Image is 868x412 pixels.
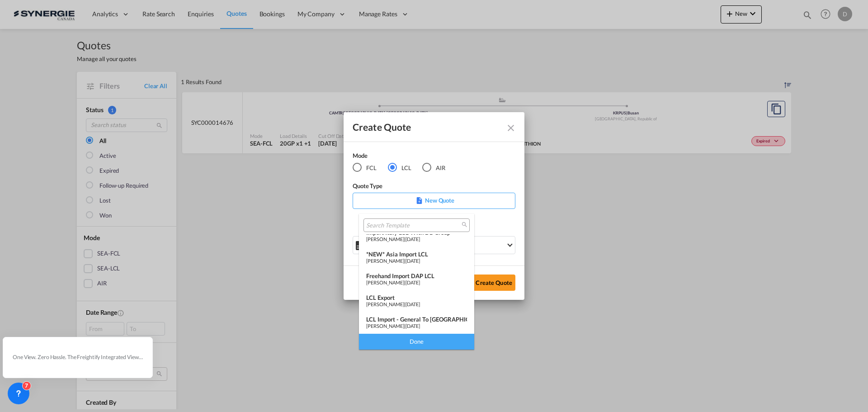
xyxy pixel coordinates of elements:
div: LCL Export [366,294,467,301]
span: [DATE] [406,279,420,285]
div: | [366,301,467,307]
div: | [366,279,467,285]
span: [PERSON_NAME] [366,279,404,285]
div: *NEW* Asia Import LCL [366,251,467,258]
div: Done [359,334,474,350]
md-icon: icon-magnify [461,221,468,228]
span: [PERSON_NAME] [366,323,404,329]
div: LCL Import - General to [GEOGRAPHIC_DATA] [366,316,467,323]
div: | [366,236,467,242]
input: Search Template [366,222,460,230]
span: [DATE] [406,301,420,307]
span: [PERSON_NAME] [366,301,404,307]
div: Freehand Import DAP LCL [366,272,467,279]
div: | [366,323,467,329]
div: | [366,258,467,264]
span: [PERSON_NAME] [366,236,404,242]
span: [DATE] [406,323,420,329]
span: [DATE] [406,236,420,242]
span: [PERSON_NAME] [366,258,404,264]
span: [DATE] [406,258,420,264]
